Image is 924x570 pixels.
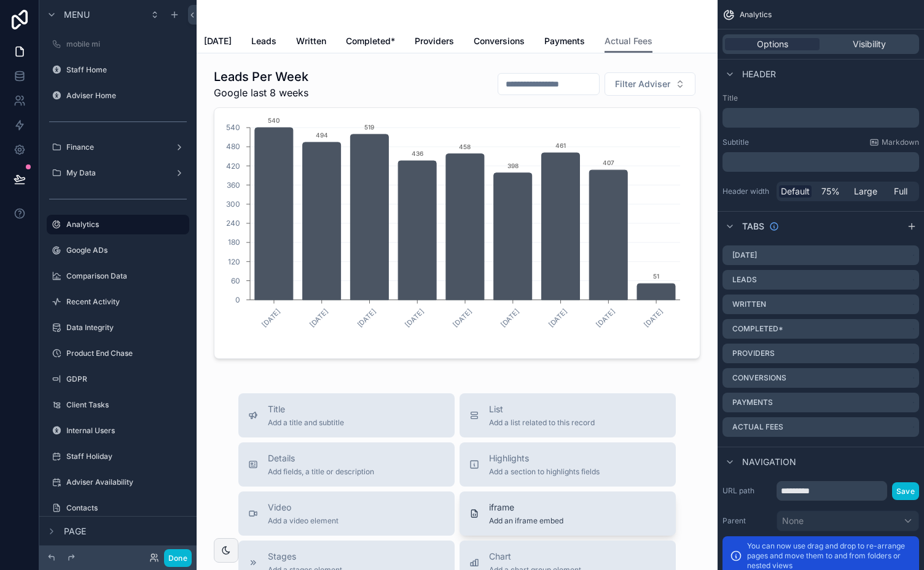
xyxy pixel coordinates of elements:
label: Data Integrity [66,323,187,333]
a: Finance [47,137,189,157]
label: Finance [66,142,170,152]
span: Options [757,38,788,50]
a: Written [296,30,326,55]
a: My Data [47,163,189,183]
label: Parent [722,516,772,526]
label: My Data [66,168,170,178]
span: Payments [544,35,585,47]
label: Contacts [66,503,187,513]
span: List [489,403,595,415]
a: Staff Holiday [47,447,189,466]
button: Save [892,482,919,500]
button: DetailsAdd fields, a title or description [238,442,455,487]
span: Tabs [742,220,764,233]
a: mobile mi [47,34,189,54]
label: Subtitle [722,137,749,147]
span: Title [268,403,344,415]
span: Leads [251,35,276,47]
button: None [777,510,919,531]
span: Details [268,452,374,464]
label: Client Tasks [66,400,187,410]
a: Payments [544,30,585,55]
label: Leads [732,275,757,285]
span: Actual Fees [605,35,652,47]
span: None [782,515,804,527]
div: scrollable content [722,152,919,172]
span: Default [781,185,810,198]
span: [DATE] [204,35,232,47]
label: mobile mi [66,39,187,49]
a: Internal Users [47,421,189,441]
label: GDPR [66,374,187,384]
span: Header [742,68,776,80]
span: Providers [415,35,454,47]
label: Product End Chase [66,349,187,358]
a: Google ADs [47,241,189,260]
label: [DATE] [732,250,757,260]
button: iframeAdd an iframe embed [460,491,676,536]
a: Adviser Availability [47,472,189,492]
a: GDPR [47,369,189,389]
label: Adviser Home [66,91,187,101]
a: Analytics [47,215,189,234]
label: Staff Holiday [66,452,187,461]
label: Internal Users [66,426,187,436]
label: Payments [732,398,773,407]
a: Contacts [47,498,189,518]
label: Google ADs [66,245,187,255]
a: Conversions [474,30,525,55]
span: Full [894,185,907,198]
button: Done [164,549,192,567]
span: Add a list related to this record [489,418,595,428]
label: Analytics [66,220,182,229]
span: Stages [268,550,342,563]
span: 75% [821,185,840,198]
a: Actual Fees [605,30,652,53]
a: Client Tasks [47,395,189,415]
a: Markdown [869,137,919,147]
span: iframe [489,501,563,514]
label: Recent Activity [66,297,187,307]
span: Add an iframe embed [489,516,563,526]
span: Visibility [853,38,886,50]
a: Data Integrity [47,318,189,337]
span: Page [64,525,86,537]
span: Markdown [882,137,919,147]
label: URL path [722,486,772,496]
span: Completed* [346,35,395,47]
label: Staff Home [66,65,187,75]
button: ListAdd a list related to this record [460,393,676,437]
a: Staff Home [47,60,189,80]
span: Add fields, a title or description [268,467,374,477]
span: Add a video element [268,516,339,526]
label: Completed* [732,324,783,334]
span: Highlights [489,452,600,464]
label: Providers [732,349,775,358]
label: Title [722,93,919,103]
span: Add a title and subtitle [268,418,344,428]
label: Header width [722,187,772,196]
a: Leads [251,30,276,55]
span: Add a section to highlights fields [489,467,600,477]
span: Video [268,501,339,514]
button: VideoAdd a video element [238,491,455,536]
span: Large [854,185,877,198]
span: Written [296,35,326,47]
label: Conversions [732,373,786,383]
button: HighlightsAdd a section to highlights fields [460,442,676,487]
label: Adviser Availability [66,477,187,487]
span: Analytics [740,10,772,20]
span: Navigation [742,456,796,468]
a: Product End Chase [47,344,189,363]
label: Written [732,299,766,309]
a: Comparison Data [47,266,189,286]
button: TitleAdd a title and subtitle [238,393,455,437]
span: Conversions [474,35,525,47]
span: Chart [489,550,581,563]
a: Providers [415,30,454,55]
a: Recent Activity [47,292,189,312]
span: Menu [64,9,90,21]
a: Completed* [346,30,395,55]
a: [DATE] [204,30,232,55]
label: Comparison Data [66,271,187,281]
